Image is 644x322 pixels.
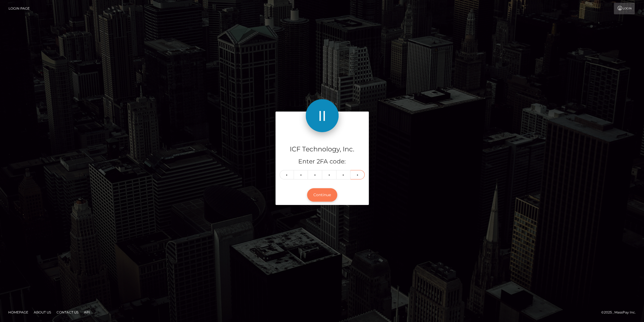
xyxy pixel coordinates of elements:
a: About Us [32,308,53,317]
div: © 2025 , MassPay Inc. [601,309,640,315]
a: Login [614,3,635,14]
h4: ICF Technology, Inc. [280,145,365,154]
a: Homepage [6,308,30,317]
a: Contact Us [54,308,81,317]
h5: Enter 2FA code: [280,157,365,166]
img: ICF Technology, Inc. [306,99,339,132]
a: Login Page [9,3,30,14]
button: Continue [307,188,337,202]
a: API [82,308,92,317]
